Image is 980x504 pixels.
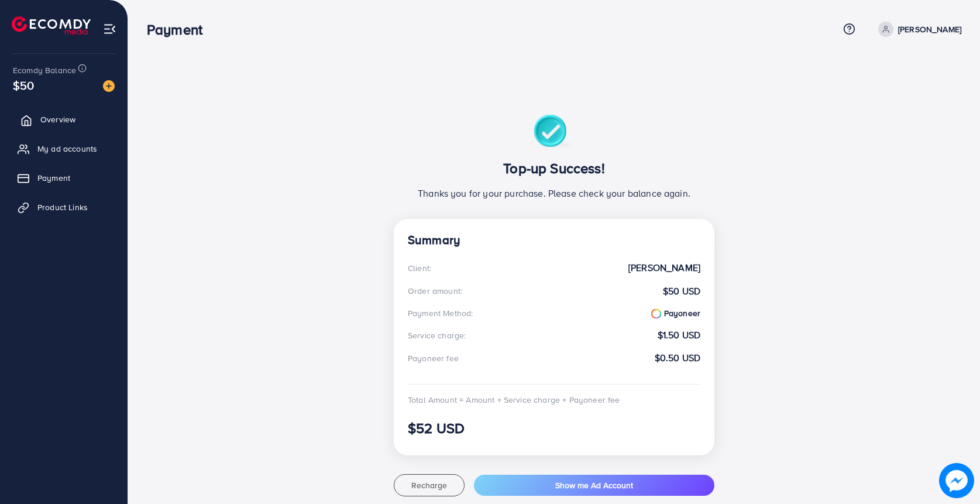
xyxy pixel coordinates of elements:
[651,307,700,319] strong: Payoneer
[9,166,119,190] a: Payment
[408,330,466,341] div: Service charge:
[408,262,431,274] div: Client:
[408,233,700,248] h4: Summary
[37,201,88,213] span: Product Links
[40,114,75,125] span: Overview
[9,108,119,131] a: Overview
[939,463,974,498] img: image
[147,21,212,38] h3: Payment
[37,172,70,184] span: Payment
[411,479,447,491] span: Recharge
[13,77,34,94] span: $50
[13,64,76,76] span: Ecomdy Balance
[12,16,91,35] img: logo
[658,328,700,342] strong: $1.50 USD
[408,394,700,406] div: Total Amount = Amount + Service charge + Payoneer fee
[9,137,119,160] a: My ad accounts
[408,352,459,364] div: Payoneer fee
[534,115,575,150] img: success
[37,143,97,155] span: My ad accounts
[394,474,465,496] button: Recharge
[408,420,700,437] h3: $52 USD
[408,160,700,177] h3: Top-up Success!
[655,351,700,365] strong: $0.50 USD
[103,80,115,92] img: image
[408,307,473,319] div: Payment Method:
[898,22,961,36] p: [PERSON_NAME]
[651,309,661,318] img: payoneer
[628,261,700,275] strong: [PERSON_NAME]
[408,285,462,297] div: Order amount:
[103,22,116,36] img: menu
[555,479,633,491] span: Show me Ad Account
[874,22,961,37] a: [PERSON_NAME]
[474,475,714,496] button: Show me Ad Account
[9,196,119,219] a: Product Links
[663,284,700,298] strong: $50 USD
[408,186,700,200] p: Thanks you for your purchase. Please check your balance again.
